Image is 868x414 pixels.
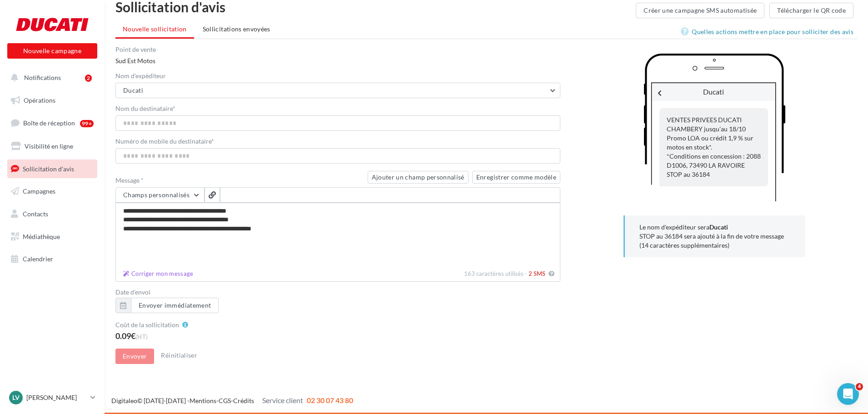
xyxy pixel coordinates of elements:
[23,119,75,127] span: Boîte de réception
[262,396,303,404] span: Service client
[23,165,74,172] span: Sollicitation d'avis
[26,393,87,402] p: [PERSON_NAME]
[25,142,73,150] span: Visibilité en ligne
[5,205,99,224] a: Contacts
[5,113,99,133] a: Boîte de réception99+
[464,270,527,277] span: 163 caractères utilisés -
[709,223,728,231] b: Ducati
[529,270,545,277] span: 2 SMS
[115,138,560,145] label: Numéro de mobile du destinataire
[115,105,560,112] label: Nom du destinataire
[115,349,154,364] button: Envoyer
[157,350,201,361] button: Réinitialiser
[5,182,99,201] a: Campagnes
[368,171,469,184] button: Ajouter un champ personnalisé
[639,223,791,250] p: Le nom d'expéditeur sera STOP au 36184 sera ajouté à la fin de votre message (14 caractères suppl...
[23,187,55,195] span: Campagnes
[233,397,254,404] a: Crédits
[111,397,137,404] a: Digitaleo
[23,233,60,240] span: Médiathèque
[24,96,55,104] span: Opérations
[5,227,99,246] a: Médiathèque
[115,289,560,295] label: Date d'envoi
[659,108,768,186] div: VENTES PRIVEES DUCATI CHAMBERY jusqu'au 18/10 Promo LOA ou crédit 1,9 % sur motos en stock*. *Con...
[219,397,231,404] a: CGS
[681,26,857,37] a: Quelles actions mettre en place pour solliciter des avis
[472,171,560,184] button: Enregistrer comme modèle
[23,210,48,218] span: Contacts
[123,86,143,94] span: Ducati
[85,75,92,82] div: 2
[5,137,99,156] a: Visibilité en ligne
[5,91,99,110] a: Opérations
[24,74,61,81] span: Notifications
[115,83,560,98] button: Ducati
[12,393,20,402] span: Lv
[115,46,560,65] div: Sud Est Motos
[115,177,364,184] label: Message *
[703,87,724,96] span: Ducati
[837,383,859,405] iframe: Intercom live chat
[115,298,219,313] button: Envoyer immédiatement
[5,68,95,87] button: Notifications 2
[5,249,99,269] a: Calendrier
[307,396,353,404] span: 02 30 07 43 80
[7,43,97,59] button: Nouvelle campagne
[115,332,560,341] div: 0.09€
[769,3,853,18] button: Télécharger le QR code
[111,397,353,404] span: © [DATE]-[DATE] - - -
[131,298,219,313] button: Envoyer immédiatement
[7,389,97,406] a: Lv [PERSON_NAME]
[190,397,216,404] a: Mentions
[80,120,94,127] div: 99+
[856,383,863,390] span: 4
[547,268,556,279] button: Corriger mon message 163 caractères utilisés - 2 SMS
[115,322,179,328] label: Coût de la sollicitation
[636,3,764,18] button: Créer une campagne SMS automatisée
[115,187,205,203] button: Champs personnalisés
[115,73,560,79] label: Nom d'expéditeur
[5,160,99,179] a: Sollicitation d'avis
[203,25,270,33] span: Sollicitations envoyées
[120,268,197,279] button: 163 caractères utilisés - 2 SMS
[135,333,148,340] span: (HT)
[115,46,560,53] label: Point de vente
[23,255,53,263] span: Calendrier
